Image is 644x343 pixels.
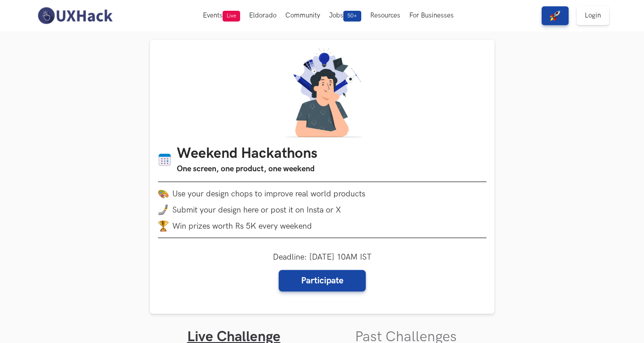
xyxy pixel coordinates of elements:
[35,6,115,25] img: UXHack-logo.png
[158,221,486,231] li: Win prizes worth Rs 5K every weekend
[279,270,366,291] a: Participate
[158,188,486,199] li: Use your design chops to improve real world products
[550,10,561,21] img: rocket
[343,11,361,22] span: 50+
[223,11,240,22] span: Live
[158,221,169,231] img: trophy.png
[158,188,169,199] img: palette.png
[158,153,171,167] img: Calendar icon
[279,48,365,137] img: A designer thinking
[273,252,372,291] div: Deadline: [DATE] 10AM IST
[158,204,169,215] img: mobile-in-hand.png
[172,205,341,215] span: Submit your design here or post it on Insta or X
[577,6,609,25] a: Login
[177,145,317,163] h1: Weekend Hackathons
[177,163,317,175] h3: One screen, one product, one weekend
